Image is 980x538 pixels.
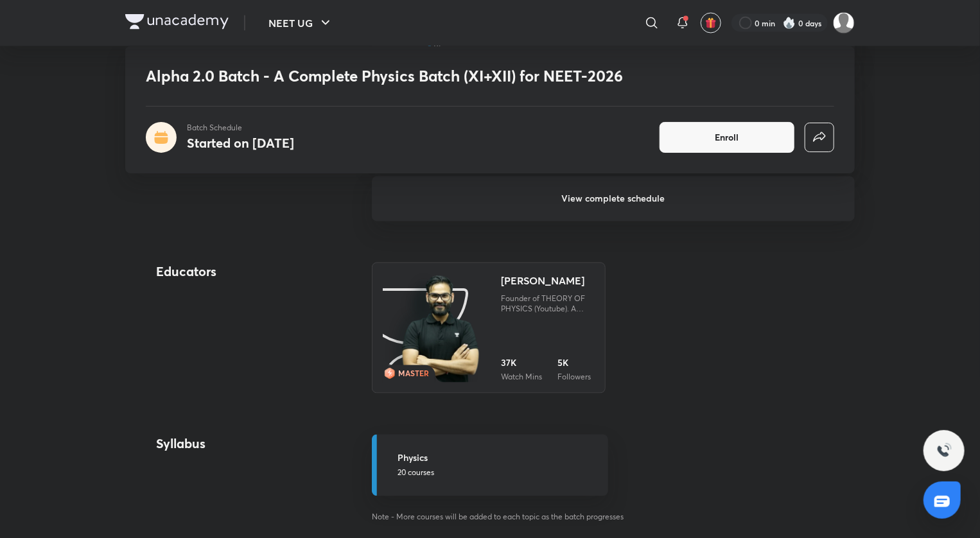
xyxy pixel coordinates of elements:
[125,14,229,33] a: Company Logo
[156,263,331,282] h4: Educators
[383,273,478,383] img: icon
[400,273,482,385] img: educator
[501,273,584,289] div: [PERSON_NAME]
[187,134,294,152] h4: Started on [DATE]
[833,12,855,34] img: Palak Singh
[146,67,649,85] h1: Alpha 2.0 Batch - A Complete Physics Batch (XI+XII) for NEET-2026
[501,372,542,383] div: Watch Mins
[372,512,855,523] p: Note - More courses will be added to each topic as the batch progresses
[372,263,606,394] a: iconeducatorMASTER[PERSON_NAME]Founder of THEORY OF PHYSICS (Youtube). A Teacher by Profession an...
[261,10,341,36] button: NEET UG
[187,122,294,134] p: Batch Schedule
[372,177,855,221] h6: View complete schedule
[398,451,600,465] h5: Physics
[125,14,229,30] img: Company Logo
[557,372,591,383] div: Followers
[398,369,429,379] span: MASTER
[701,13,721,33] button: avatar
[501,357,542,370] div: 37K
[783,17,796,30] img: streak
[705,17,717,29] img: avatar
[398,467,600,479] p: 20 courses
[936,443,952,458] img: ttu
[156,435,330,454] h4: Syllabus
[557,357,591,370] div: 5K
[372,435,608,496] a: Physics20 courses
[660,122,794,153] button: Enroll
[715,131,739,144] span: Enroll
[501,294,595,315] div: Founder of THEORY OF PHYSICS (Youtube). A Teacher by Profession and a Learner by heart.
